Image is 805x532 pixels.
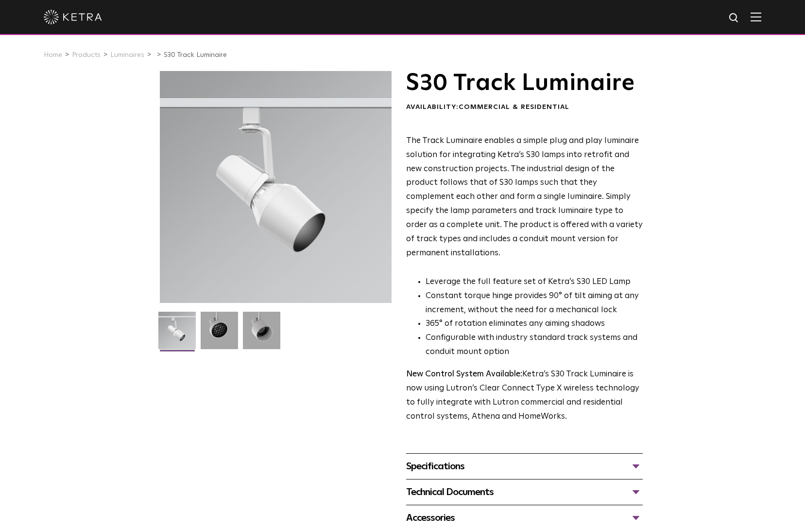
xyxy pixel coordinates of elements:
img: 3b1b0dc7630e9da69e6b [201,312,238,356]
img: Hamburger%20Nav.svg [751,12,761,21]
div: Specifications [406,459,643,474]
h1: S30 Track Luminaire [406,71,643,95]
p: Ketra’s S30 Track Luminaire is now using Lutron’s Clear Connect Type X wireless technology to ful... [406,368,643,424]
a: S30 Track Luminaire [164,52,227,58]
img: ketra-logo-2019-white [44,10,102,24]
a: Products [72,52,101,58]
li: Constant torque hinge provides 90° of tilt aiming at any increment, without the need for a mechan... [426,289,643,318]
li: Configurable with industry standard track systems and conduit mount option [426,331,643,359]
div: Technical Documents [406,484,643,500]
span: Commercial & Residential [459,104,569,110]
img: search icon [728,12,740,24]
span: The Track Luminaire enables a simple plug and play luminaire solution for integrating Ketra’s S30... [406,137,643,257]
li: Leverage the full feature set of Ketra’s S30 LED Lamp [426,275,643,289]
div: Availability: [406,103,643,112]
li: 365° of rotation eliminates any aiming shadows [426,317,643,331]
strong: New Control System Available: [406,370,522,378]
div: Accessories [406,510,643,526]
a: Luminaires [110,52,144,58]
img: S30-Track-Luminaire-2021-Web-Square [158,312,196,356]
img: 9e3d97bd0cf938513d6e [243,312,280,356]
a: Home [44,52,62,58]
